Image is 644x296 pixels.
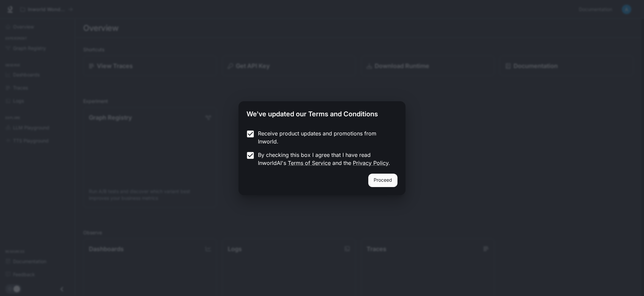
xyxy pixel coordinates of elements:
p: By checking this box I agree that I have read InworldAI's and the . [258,151,392,167]
a: Privacy Policy [353,160,388,166]
a: Terms of Service [288,160,331,166]
button: Proceed [368,174,397,187]
h2: We've updated our Terms and Conditions [238,101,406,124]
p: Receive product updates and promotions from Inworld. [258,129,392,145]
